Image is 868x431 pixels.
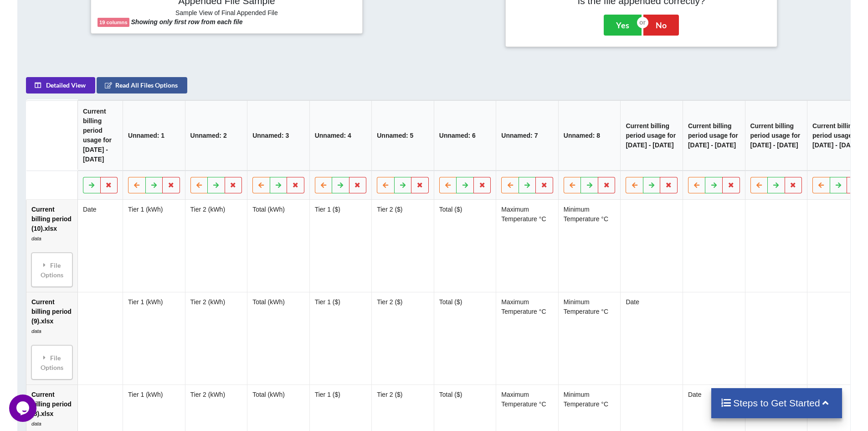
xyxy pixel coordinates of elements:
i: data [31,421,41,426]
td: Total ($) [434,292,496,384]
td: Total (kWh) [247,200,309,292]
td: Maximum Temperature °C [496,200,559,292]
button: Read All Files Options [97,77,187,93]
td: Tier 1 (kWh) [123,200,185,292]
td: Minimum Temperature °C [558,292,621,384]
td: Tier 1 (kWh) [123,292,185,384]
td: Date [621,292,683,384]
th: Unnamed: 6 [434,100,496,171]
div: File Options [34,348,70,377]
td: Maximum Temperature °C [496,292,559,384]
h6: Sample View of Final Appended File [98,9,356,18]
th: Current billing period usage for [DATE] - [DATE] [745,100,807,171]
th: Current billing period usage for [DATE] - [DATE] [683,100,745,171]
i: data [31,328,41,334]
td: Tier 1 ($) [309,292,372,384]
button: No [643,15,679,36]
td: Tier 2 ($) [372,292,434,384]
th: Unnamed: 2 [185,100,247,171]
td: Minimum Temperature °C [558,200,621,292]
th: Unnamed: 5 [372,100,434,171]
td: Date [77,200,123,292]
button: Detailed View [26,77,95,93]
th: Current billing period usage for [DATE] - [DATE] [77,100,123,171]
th: Unnamed: 4 [309,100,372,171]
td: Total ($) [434,200,496,292]
i: data [31,236,41,241]
button: Yes [604,15,642,36]
b: Showing only first row from each file [131,18,243,26]
td: Tier 2 (kWh) [185,292,247,384]
td: Tier 2 ($) [372,200,434,292]
td: Total (kWh) [247,292,309,384]
th: Unnamed: 8 [558,100,621,171]
td: Tier 2 (kWh) [185,200,247,292]
th: Unnamed: 7 [496,100,559,171]
td: Current billing period (10).xlsx [26,200,77,292]
th: Unnamed: 3 [247,100,309,171]
td: Tier 1 ($) [309,200,372,292]
td: Current billing period (9).xlsx [26,292,77,384]
iframe: chat widget [9,395,38,422]
h4: Steps to Get Started [720,397,833,409]
div: File Options [34,255,70,284]
b: 19 columns [99,20,128,25]
th: Current billing period usage for [DATE] - [DATE] [621,100,683,171]
th: Unnamed: 1 [123,100,185,171]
